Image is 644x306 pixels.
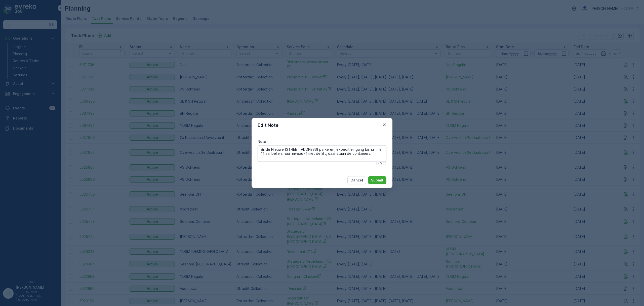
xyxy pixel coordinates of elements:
[368,176,386,184] button: Submit
[258,122,278,129] p: Edit Note
[374,162,386,166] p: 134 / 500
[258,139,266,144] label: Note
[371,178,383,183] p: Submit
[347,176,366,184] button: Cancel
[258,145,386,162] textarea: Bij de Nieuwe [STREET_ADDRESS] parkeren, expeditieingang bij nummer 11 aanbellen, naar niveau -1 ...
[350,178,363,183] p: Cancel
